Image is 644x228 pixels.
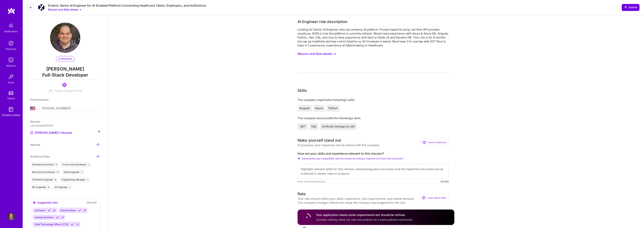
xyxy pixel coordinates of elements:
[4,29,18,33] div: Notifications
[48,89,53,93] input: XX
[298,197,420,205] div: Your rate should reflect your skills, experience, role requirements, and market demand. The compa...
[53,209,56,212] i: Reject
[624,5,637,9] span: Submit
[7,96,15,100] div: Tokens
[35,209,45,212] span: UX Expert
[7,106,15,113] img: guide book
[30,98,49,101] span: Phone Number
[42,103,100,114] input: +1 (000) 000-0000
[30,131,72,135] a: [PERSON_NAME]'s Resume
[299,106,310,110] span: Angular
[422,196,425,200] i: icon BookOpen
[7,22,15,29] img: bell
[298,180,326,183] span: Enter at least 20 characters.
[58,57,72,61] span: Edit photo
[328,106,338,110] span: Python
[48,187,49,188] i: icon Close
[76,223,79,226] i: Reject
[7,56,15,64] img: teamwork
[299,125,306,128] span: .NET
[298,143,380,147] div: If proposed, your responses will be shared with the company.
[420,139,449,146] div: How to stand out
[71,223,74,226] i: Accept
[48,8,81,12] button: Mission and Role details →
[98,131,100,133] i: icon Close
[30,169,60,175] div: Back-End Developer
[298,28,449,47] div: Looking for Senior AI Engineer who can enhance AI platform. Prompt based AI using .net then API p...
[57,171,58,173] i: icon Close
[87,179,89,180] i: icon Close
[315,106,323,110] span: Azure
[60,177,90,183] div: Engineering Manager
[30,120,40,123] span: Resume
[60,162,91,168] div: Front-End Developer
[33,200,58,204] div: Suggested roles
[9,91,13,95] img: tokens
[55,89,82,93] span: Years Experience
[30,143,40,146] span: Website
[298,157,300,160] i: Check
[298,19,347,25] div: AI Engineer role description
[298,98,449,102] div: The company requires the following 3 skills
[30,124,100,127] div: Last uploaded: [DATE]
[83,209,86,212] i: Reject
[441,180,449,183] div: 0/3,000
[58,58,61,60] i: icon PencilPurple
[6,64,16,68] div: Missions
[30,155,50,158] span: Additional Roles
[48,4,206,8] div: Externi: Senior AI Engineer for AI-Enabled Platform Connecting Healthcare Talent, Employers, and ...
[6,47,16,51] div: Discovery
[298,137,341,143] div: Make yourself stand out
[322,125,355,128] span: Artificial Intelligence (AI)
[62,83,67,87] img: Been on Mission
[298,116,449,120] div: The company would prefer the following 3 skills
[298,50,336,57] button: Mission and Role details →
[30,184,51,190] div: ML Engineer
[29,6,32,9] i: icon LeftArrowDark
[38,4,44,11] img: Company Logo
[311,125,317,128] span: SQL
[30,162,59,168] div: Software Architect
[56,164,57,165] i: icon Close
[33,201,36,204] i: icon SuggestedTeams
[48,209,50,212] i: Accept
[624,6,627,9] i: icon SendLight
[56,216,59,219] i: Accept
[62,169,85,175] div: Data Engineer
[316,213,413,217] h4: Your application meets some requirements but should be refined.
[30,66,100,72] span: [PERSON_NAME]
[53,184,73,190] div: AI Engineer
[69,187,71,188] i: icon Close
[56,56,75,62] button: Edit photo
[423,141,426,144] i: icon BookOpen
[7,39,15,47] img: discovery
[8,81,14,84] div: Invite
[8,8,15,14] img: logo
[35,216,54,219] span: Solution Architect
[78,209,81,212] i: Accept
[302,157,404,160] span: Demonstrate your compatibility with the mission by writing a response of at least 300 characters.
[35,223,69,226] span: Chief Technology Officer (CTO)
[316,218,413,221] span: Consider refining stand out, rate and projects for a more polished submission.
[81,171,83,173] i: icon Close
[298,88,307,93] div: Skills
[86,200,98,205] button: Discard
[30,177,58,183] div: Software Engineer
[88,164,90,165] i: icon Close
[30,131,33,134] img: Resume
[7,213,15,220] img: User Avatar
[7,73,15,81] img: Invite
[298,152,449,156] label: How are your skills and experience relevant to this mission?
[298,191,306,197] div: Rate
[55,179,56,180] i: icon Close
[60,209,76,212] span: Data Architect
[2,113,20,117] div: [DOMAIN_NAME]
[61,216,64,219] i: Reject
[50,23,80,53] img: User Avatar
[30,72,100,80] span: Full-Stack Developer
[6,213,16,220] a: User Avatar
[420,194,449,202] div: Learn about rates
[622,4,639,11] button: Submit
